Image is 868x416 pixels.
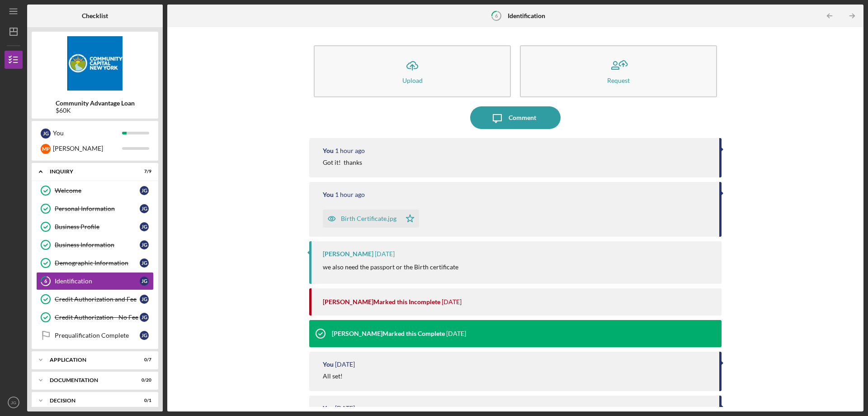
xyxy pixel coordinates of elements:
div: J G [140,295,149,304]
div: J G [140,313,149,322]
a: WelcomeJG [36,182,154,200]
a: Personal InformationJG [36,200,154,218]
div: [PERSON_NAME] [53,141,122,156]
button: Upload [314,45,511,97]
div: 0 / 1 [135,398,151,403]
time: 2025-09-06 00:19 [442,298,462,306]
div: Application [50,357,129,363]
div: You [53,125,122,141]
div: Prequalification Complete [55,332,140,339]
div: Inquiry [50,169,129,174]
div: Documentation [50,378,129,383]
div: J G [140,277,149,286]
div: Business Profile [55,223,140,230]
div: J G [140,240,149,249]
p: we also need the passport or the Birth certificate [323,262,458,272]
div: Demographic Information [55,259,140,267]
a: Demographic InformationJG [36,254,154,272]
div: J G [140,204,149,213]
time: 2025-09-06 00:19 [446,330,466,337]
div: Personal Information [55,205,140,212]
button: Birth Certificate.jpg [323,210,419,228]
tspan: 6 [44,278,47,284]
button: Request [520,45,717,97]
div: Comment [509,106,536,129]
div: Credit Authorization and Fee [55,296,140,303]
a: Credit Authorization - No FeeJG [36,308,154,326]
div: J G [41,129,51,139]
div: Decision [50,398,129,403]
time: 2025-09-05 22:01 [335,361,355,368]
div: Welcome [55,187,140,194]
a: Business InformationJG [36,236,154,254]
a: Business ProfileJG [36,218,154,236]
a: 6IdentificationJG [36,272,154,290]
div: Got it! thanks [323,159,362,166]
div: Identification [55,277,140,285]
button: JG [5,393,23,411]
div: Birth Certificate.jpg [341,215,396,222]
div: $60K [56,107,135,114]
div: Upload [402,77,423,84]
div: 0 / 7 [135,357,151,363]
div: [PERSON_NAME] [323,250,373,258]
a: Prequalification CompleteJG [36,326,154,344]
time: 2025-09-08 13:38 [335,191,365,198]
time: 2025-09-05 22:01 [335,405,355,412]
div: J G [140,331,149,340]
div: [PERSON_NAME] Marked this Complete [332,330,445,337]
div: You [323,361,334,368]
a: Credit Authorization and FeeJG [36,290,154,308]
b: Checklist [82,12,108,19]
time: 2025-09-08 13:39 [335,147,365,154]
time: 2025-09-06 00:19 [375,250,395,258]
div: 0 / 20 [135,378,151,383]
div: M P [41,144,51,154]
div: J G [140,186,149,195]
img: Product logo [32,36,158,91]
div: J G [140,258,149,268]
div: You [323,405,334,412]
tspan: 6 [495,13,498,19]
div: You [323,147,334,154]
div: Business Information [55,241,140,249]
div: Credit Authorization - No Fee [55,314,140,321]
div: All set! [323,373,343,380]
div: Request [607,77,630,84]
b: Community Advantage Loan [56,100,135,107]
div: [PERSON_NAME] Marked this Incomplete [323,298,440,306]
text: JG [11,400,16,405]
div: J G [140,222,149,231]
div: 7 / 9 [135,169,151,174]
button: Comment [470,106,561,129]
div: You [323,191,334,198]
b: Identification [508,12,545,19]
